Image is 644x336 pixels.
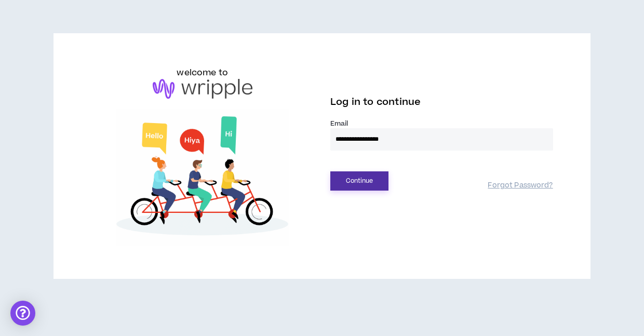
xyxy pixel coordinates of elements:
img: Welcome to Wripple [91,109,314,246]
h6: welcome to [177,66,228,79]
img: logo-brand.png [153,79,252,99]
span: Log in to continue [330,96,421,109]
a: Forgot Password? [488,181,553,191]
div: Open Intercom Messenger [10,301,35,326]
label: Email [330,119,553,128]
button: Continue [330,171,388,191]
